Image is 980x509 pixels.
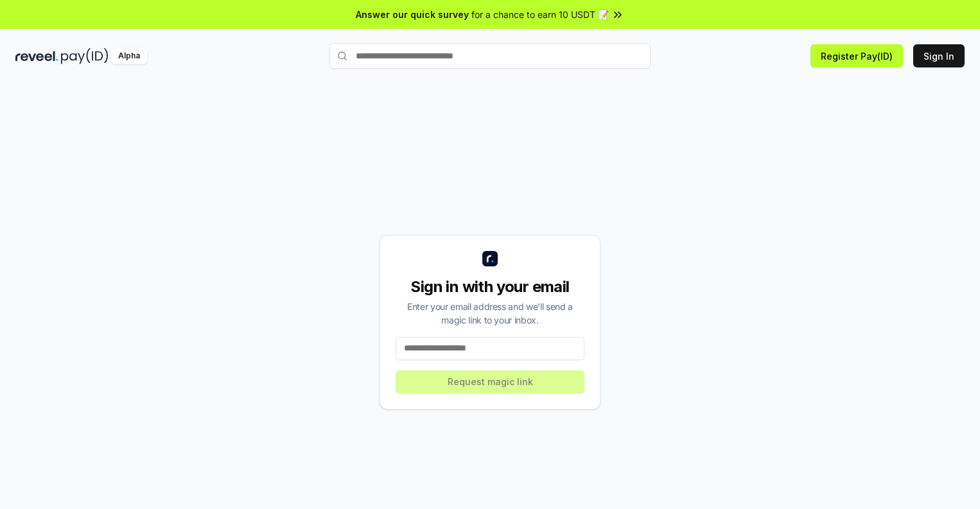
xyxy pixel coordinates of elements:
span: for a chance to earn 10 USDT 📝 [471,8,609,21]
img: reveel_dark [15,48,58,64]
div: Alpha [111,48,147,64]
span: Answer our quick survey [356,8,469,21]
button: Sign In [913,44,965,67]
div: Enter your email address and we’ll send a magic link to your inbox. [396,300,584,327]
button: Register Pay(ID) [810,44,903,67]
img: pay_id [61,48,109,64]
div: Sign in with your email [396,277,584,297]
img: logo_small [482,251,498,266]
